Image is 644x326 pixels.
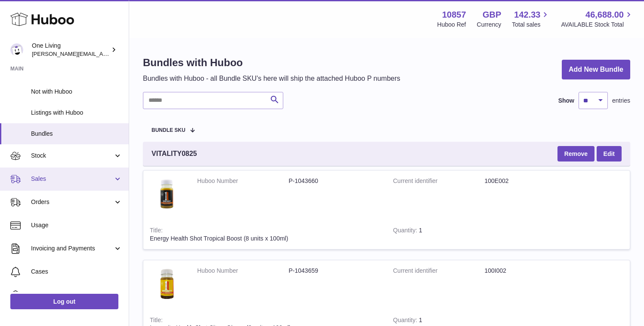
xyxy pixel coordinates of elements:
[31,244,113,253] span: Invoicing and Payments
[485,177,576,185] dd: 100E002
[31,268,122,276] span: Cases
[150,177,184,211] img: Energy Health Shot Tropical Boost (8 units x 100ml)
[32,50,173,57] span: [PERSON_NAME][EMAIL_ADDRESS][DOMAIN_NAME]
[557,146,594,161] button: Remove
[32,42,109,58] div: One Living
[150,227,163,236] strong: Title
[612,97,630,105] span: entries
[143,74,400,83] p: Bundles with Huboo - all Bundle SKU's here will ship the attached Huboo P numbers
[150,235,380,243] div: Energy Health Shot Tropical Boost (8 units x 100ml)
[477,21,502,29] div: Currency
[512,9,550,29] a: 142.33 Total sales
[585,9,624,21] span: 46,688.00
[152,128,186,133] span: Bundle SKU
[597,146,622,161] a: Edit
[485,267,576,275] dd: 100I002
[442,9,466,21] strong: 10857
[437,21,466,29] div: Huboo Ref
[10,43,23,56] img: Jessica@oneliving.com
[512,21,550,29] span: Total sales
[31,88,122,96] span: Not with Huboo
[393,177,485,185] dt: Current identifier
[150,267,184,301] img: Immunity Health Shot Citrus Ginger (8 units x 100ml)
[561,21,634,29] span: AVAILABLE Stock Total
[31,152,113,160] span: Stock
[393,267,485,275] dt: Current identifier
[558,97,574,105] label: Show
[393,317,419,326] strong: Quantity
[197,177,289,185] dt: Huboo Number
[483,9,501,21] strong: GBP
[562,60,630,80] a: Add New Bundle
[31,198,113,206] span: Orders
[289,177,381,185] dd: P-1043660
[393,227,419,236] strong: Quantity
[150,317,163,326] strong: Title
[31,291,122,299] span: Channels
[31,109,122,117] span: Listings with Huboo
[561,9,634,29] a: 46,688.00 AVAILABLE Stock Total
[514,9,540,21] span: 142.33
[289,267,381,275] dd: P-1043659
[152,149,197,158] span: VITALITY0825
[10,294,118,309] a: Log out
[387,220,474,249] td: 1
[31,221,122,229] span: Usage
[31,130,122,138] span: Bundles
[31,175,113,183] span: Sales
[143,56,400,70] h1: Bundles with Huboo
[197,267,289,275] dt: Huboo Number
